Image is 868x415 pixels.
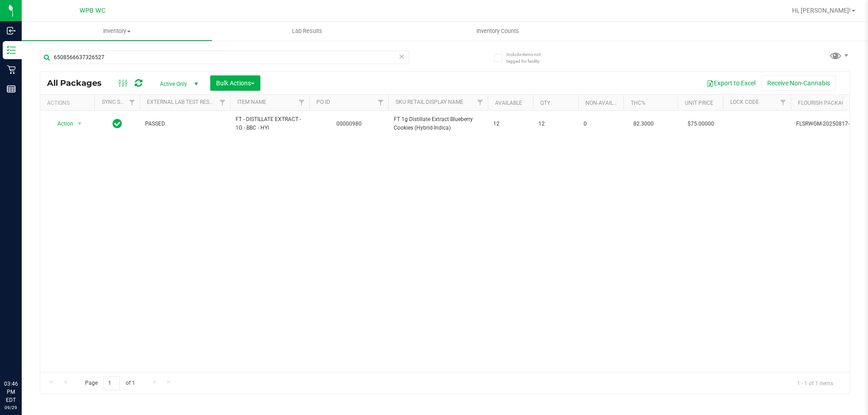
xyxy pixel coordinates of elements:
span: 12 [493,120,528,128]
a: PO ID [316,99,330,105]
span: Lab Results [280,27,335,35]
span: Inventory Counts [464,27,531,35]
button: Receive Non-Cannabis [761,75,836,91]
a: Lock Code [730,99,759,105]
a: Available [495,100,522,106]
a: Non-Available [585,100,626,106]
p: 03:46 PM EDT [4,380,18,404]
span: Page of 1 [77,376,142,390]
span: 12 [538,120,573,128]
p: 09/29 [4,404,18,411]
span: PASSED [145,120,225,128]
a: Qty [540,100,550,106]
input: 1 [104,376,120,390]
inline-svg: Retail [7,65,16,74]
a: Unit Price [685,100,713,106]
iframe: Resource center [9,343,36,370]
span: select [74,117,85,130]
span: In Sync [113,117,122,130]
a: Inventory [22,22,212,41]
span: FT 1g Distillate Extract Blueberry Cookies (Hybrid-Indica) [394,115,482,132]
span: Bulk Actions [216,79,255,87]
a: Sync Status [102,99,137,105]
span: Action [49,117,74,130]
span: WPB WC [80,7,105,14]
a: Filter [294,95,309,110]
span: FT - DISTILLATE EXTRACT - 1G - BBC - HYI [236,115,304,132]
a: Inventory Counts [402,22,593,41]
span: All Packages [47,78,111,88]
a: 00000980 [336,121,362,127]
span: Include items not tagged for facility [506,51,552,65]
div: Actions [47,100,91,106]
input: Search Package ID, Item Name, SKU, Lot or Part Number... [40,51,409,64]
span: Hi, [PERSON_NAME]! [792,7,851,14]
a: Flourish Package ID [798,100,855,106]
inline-svg: Inbound [7,26,16,35]
a: Filter [125,95,140,110]
a: Filter [776,95,791,110]
a: Sku Retail Display Name [396,99,463,105]
span: Clear [398,51,405,62]
span: Inventory [22,27,212,35]
span: $75.00000 [683,117,719,131]
a: Filter [215,95,230,110]
a: Lab Results [212,22,402,41]
iframe: Resource center unread badge [27,341,38,352]
a: THC% [631,100,646,106]
a: Filter [473,95,488,110]
button: Bulk Actions [210,75,260,91]
span: 82.3000 [629,117,658,131]
inline-svg: Reports [7,84,16,93]
a: Filter [373,95,388,110]
a: External Lab Test Result [147,99,218,105]
inline-svg: Inventory [7,46,16,55]
a: Item Name [237,99,266,105]
span: 0 [584,120,618,128]
span: 1 - 1 of 1 items [790,376,840,390]
button: Export to Excel [701,75,761,91]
